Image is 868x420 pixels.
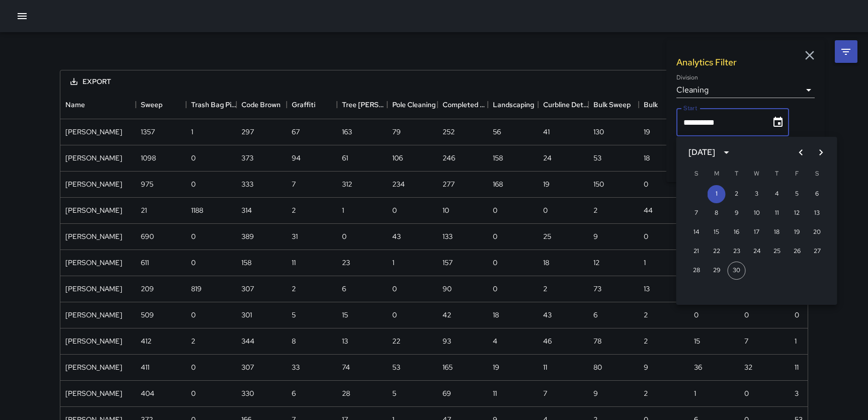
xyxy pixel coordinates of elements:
button: 20 [808,223,826,241]
div: 150 [593,179,604,189]
div: 0 [493,231,497,241]
button: 28 [687,262,706,280]
div: 333 [241,179,253,189]
div: 32 [744,362,752,372]
div: Nicolas Vega [65,284,122,294]
span: Sunday [687,164,706,184]
div: 7 [744,336,748,346]
div: 168 [493,179,503,189]
div: 277 [443,179,455,189]
div: 412 [141,336,151,346]
div: 411 [141,362,149,372]
div: 246 [443,153,455,163]
div: 312 [342,179,352,189]
button: 2 [728,185,746,203]
div: 15 [694,336,700,346]
div: 314 [241,205,252,215]
div: 24 [543,153,552,163]
div: 0 [694,310,699,320]
div: 1 [644,258,646,268]
div: 28 [342,388,350,398]
button: 3 [748,185,766,203]
div: 1188 [191,205,203,215]
div: 1 [795,336,797,346]
div: 67 [292,127,300,137]
div: 41 [543,127,550,137]
div: Graffiti [292,91,315,119]
button: 27 [808,242,826,261]
div: 0 [392,205,397,215]
button: Export [62,72,119,91]
div: 53 [392,362,400,372]
button: 29 [708,262,726,280]
div: 975 [141,179,153,189]
div: Elimar Martinez [65,362,122,372]
button: 16 [728,223,746,241]
div: Ken McCarter [65,205,122,215]
div: Katherine Treminio [65,127,122,137]
div: 43 [543,310,552,320]
span: Friday [788,164,806,184]
div: 56 [493,127,501,137]
button: 11 [768,204,786,222]
div: 2 [292,284,296,294]
div: Code Brown [236,91,287,119]
div: 234 [392,179,405,189]
div: 6 [292,388,296,398]
div: 330 [241,388,254,398]
button: 23 [728,242,746,261]
div: 209 [141,284,154,294]
div: Code Brown [241,91,281,119]
div: 611 [141,258,149,268]
div: 0 [191,153,196,163]
button: 6 [808,185,826,203]
div: 2 [644,388,648,398]
div: 0 [191,231,196,241]
div: 0 [191,362,196,372]
div: 33 [292,362,300,372]
div: 11 [493,388,497,398]
div: 21 [141,205,147,215]
div: 19 [644,127,650,137]
div: 1 [342,205,344,215]
div: Pole Cleaning [392,91,436,119]
div: 0 [744,310,749,320]
div: 297 [241,127,254,137]
div: Enrique Cervantes [65,258,122,268]
div: 4 [493,336,497,346]
button: 17 [748,223,766,241]
div: 301 [241,310,252,320]
button: 14 [687,223,706,241]
div: 36 [694,362,702,372]
div: 11 [543,362,547,372]
div: 61 [342,153,348,163]
button: 19 [788,223,806,241]
div: 94 [292,153,301,163]
div: 23 [342,258,350,268]
div: Davis Jones [65,388,122,398]
button: 1 [708,185,726,203]
div: 1 [694,388,696,398]
div: 0 [795,310,799,320]
button: 4 [768,185,786,203]
div: 157 [443,258,453,268]
div: 0 [644,179,648,189]
div: 0 [342,231,346,241]
div: 25 [543,231,551,241]
div: 0 [392,310,397,320]
div: 22 [392,336,400,346]
button: 13 [808,204,826,222]
button: 21 [687,242,706,261]
div: Name [65,91,85,119]
div: 93 [443,336,451,346]
button: 7 [687,204,706,222]
div: Landscaping [493,91,534,119]
div: 31 [292,231,298,241]
div: 13 [644,284,650,294]
button: Previous month [791,142,811,162]
div: 13 [342,336,348,346]
div: 158 [241,258,251,268]
div: 5 [292,310,296,320]
div: Bulk Sweep [593,91,631,119]
div: 2 [191,336,195,346]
